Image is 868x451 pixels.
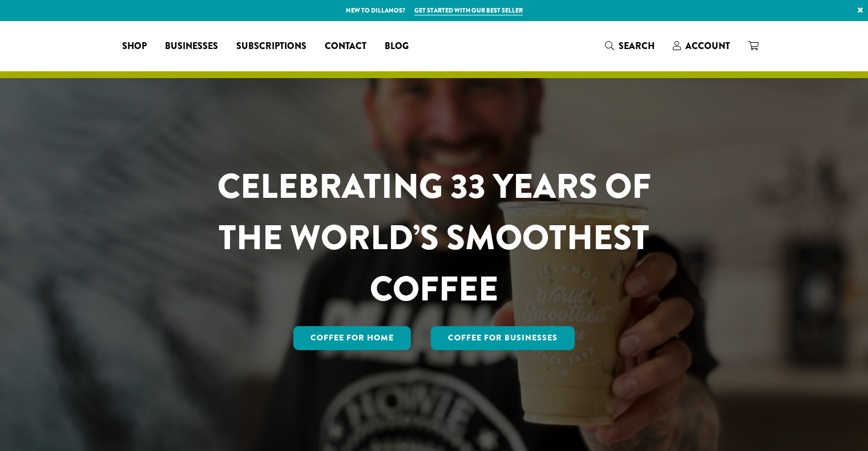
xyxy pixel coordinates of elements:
[293,326,411,350] a: Coffee for Home
[685,39,730,52] span: Account
[236,39,306,54] span: Subscriptions
[113,37,156,55] a: Shop
[122,39,147,54] span: Shop
[325,39,366,54] span: Contact
[414,6,523,15] a: Get started with our best seller
[431,326,575,350] a: Coffee For Businesses
[184,161,685,315] h1: CELEBRATING 33 YEARS OF THE WORLD’S SMOOTHEST COFFEE
[619,39,655,52] span: Search
[596,36,664,55] a: Search
[385,39,409,54] span: Blog
[165,39,218,54] span: Businesses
